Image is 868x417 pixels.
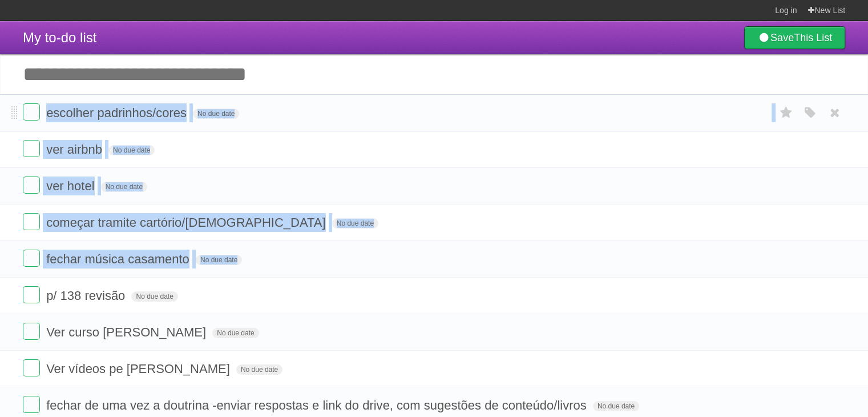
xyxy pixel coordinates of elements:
[794,32,832,43] b: This List
[23,177,40,194] label: Done
[46,179,97,193] span: ver hotel
[23,323,40,340] label: Done
[46,142,105,157] span: ver airbnb
[46,288,128,303] span: p/ 138 revisão
[193,109,239,119] span: No due date
[23,396,40,413] label: Done
[744,26,845,49] a: SaveThis List
[236,364,282,375] span: No due date
[108,145,155,155] span: No due date
[23,213,40,230] label: Done
[46,252,192,266] span: fechar música casamento
[46,106,189,120] span: escolher padrinhos/cores
[46,325,209,339] span: Ver curso [PERSON_NAME]
[23,286,40,303] label: Done
[776,103,797,122] label: Star task
[23,103,40,121] label: Done
[23,250,40,267] label: Done
[131,291,177,302] span: No due date
[46,362,233,376] span: Ver vídeos pe [PERSON_NAME]
[46,398,590,412] span: fechar de uma vez a doutrina -enviar respostas e link do drive, com sugestões de conteúdo/livros
[196,255,242,265] span: No due date
[101,182,147,192] span: No due date
[23,359,40,376] label: Done
[332,218,378,228] span: No due date
[23,30,96,45] span: My to-do list
[593,401,639,411] span: No due date
[46,215,328,230] span: começar tramite cartório/[DEMOGRAPHIC_DATA]
[212,328,259,338] span: No due date
[23,140,40,157] label: Done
